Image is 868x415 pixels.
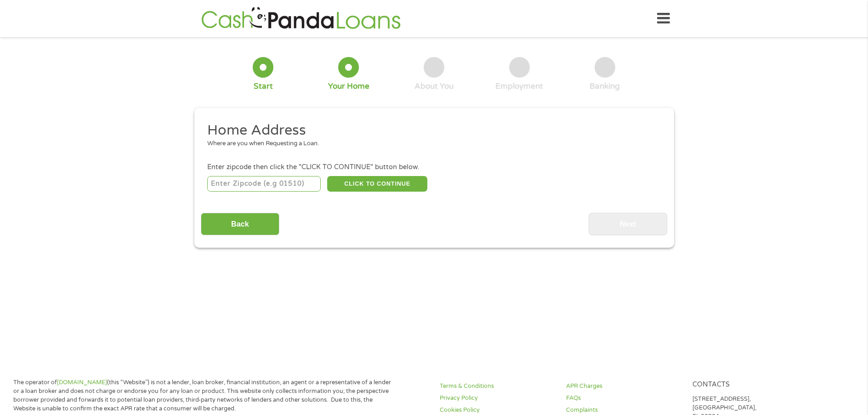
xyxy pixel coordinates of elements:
[327,176,427,192] button: CLICK TO CONTINUE
[207,139,654,148] div: Where are you when Requesting a Loan.
[207,176,321,192] input: Enter Zipcode (e.g 01510)
[566,382,681,391] a: APR Charges
[589,213,667,235] input: Next
[201,213,279,235] input: Back
[254,81,273,91] div: Start
[440,406,555,415] a: Cookies Policy
[495,81,543,91] div: Employment
[440,382,555,391] a: Terms & Conditions
[207,121,654,140] h2: Home Address
[207,162,660,172] div: Enter zipcode then click the "CLICK TO CONTINUE" button below.
[590,81,620,91] div: Banking
[13,378,393,413] p: The operator of (this “Website”) is not a lender, loan broker, financial institution, an agent or...
[414,81,454,91] div: About You
[57,379,107,386] a: [DOMAIN_NAME]
[692,381,808,389] h4: Contacts
[566,406,681,415] a: Complaints
[440,394,555,403] a: Privacy Policy
[328,81,369,91] div: Your Home
[199,6,403,32] img: GetLoanNow Logo
[566,394,681,403] a: FAQs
